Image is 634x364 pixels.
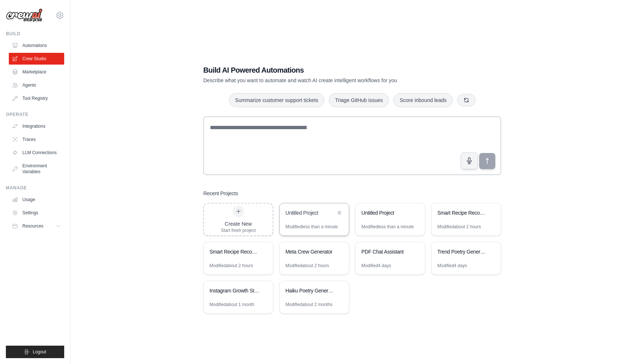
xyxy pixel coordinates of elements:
button: Click to speak your automation idea [461,152,478,169]
div: Operate [6,112,64,117]
a: Settings [9,207,64,219]
div: Modified about 2 months [285,302,332,307]
a: Usage [9,194,64,205]
button: Logout [6,346,64,358]
h3: Recent Projects [203,190,238,197]
p: Describe what you want to automate and watch AI create intelligent workflows for you [203,77,450,84]
div: Modified less than a minute [285,224,338,230]
div: Modified about 1 month [209,302,254,307]
div: Trend Poetry Generator [437,248,488,255]
div: Meta Crew Generator [285,248,336,255]
a: Integrations [9,120,64,132]
div: Modified about 2 hours [209,263,253,269]
div: Modified about 2 hours [437,224,481,230]
a: Agents [9,79,64,91]
div: Smart Recipe Recommendation System [209,248,260,255]
div: Untitled Project [285,209,336,216]
a: Crew Studio [9,53,64,65]
button: Resources [9,220,64,232]
div: Haiku Poetry Generator [285,287,336,294]
a: Environment Variables [9,160,64,178]
div: Instagram Growth Strategy Suite [209,287,260,294]
iframe: Chat Widget [597,329,634,364]
div: Modified 4 days [361,263,391,269]
div: Smart Recipe Recommendation System [437,209,488,216]
h1: Build AI Powered Automations [203,65,450,75]
div: Modified 4 days [437,263,467,269]
button: Summarize customer support tickets [229,93,324,107]
div: PDF Chat Assistant [361,248,412,255]
div: Start fresh project [221,227,256,233]
div: Modified about 2 hours [285,263,329,269]
div: Modified less than a minute [361,224,414,230]
div: Manage [6,185,64,191]
button: Score inbound leads [393,93,453,107]
span: Logout [33,349,46,355]
a: LLM Connections [9,147,64,159]
div: Build [6,31,64,37]
button: Delete project [336,209,343,216]
div: Create New [221,220,256,227]
div: Untitled Project [361,209,412,216]
span: Resources [22,223,43,229]
img: Logo [6,8,43,22]
a: Automations [9,40,64,51]
button: Triage GitHub issues [329,93,389,107]
a: Traces [9,134,64,145]
a: Tool Registry [9,92,64,104]
button: Get new suggestions [457,94,475,106]
a: Marketplace [9,66,64,78]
